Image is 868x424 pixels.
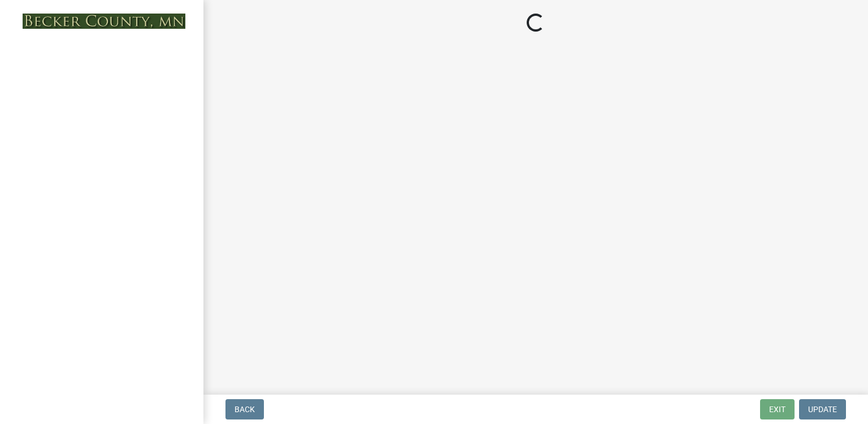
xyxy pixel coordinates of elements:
button: Update [799,399,846,419]
button: Exit [760,399,795,419]
button: Back [225,399,264,419]
span: Update [808,405,837,414]
span: Back [235,405,255,414]
img: Becker County, Minnesota [23,14,185,29]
